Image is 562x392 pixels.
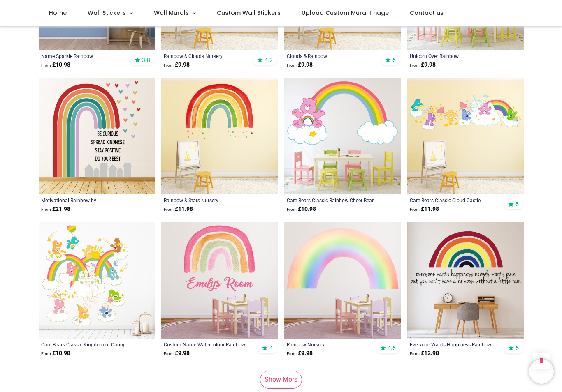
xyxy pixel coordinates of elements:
span: From [164,207,174,212]
img: Motivational Rainbow Wall Sticker by Sarah Helen Morley [39,78,155,194]
a: Care Bears Classic Rainbow Cheer Bear [287,197,376,203]
span: 3.8 [142,56,150,64]
img: Everyone Wants Happiness Rainbow Wall Sticker [407,222,524,339]
strong: £ 9.98 [410,61,436,69]
span: 5 [392,56,396,64]
span: From [41,207,51,212]
span: From [164,63,174,67]
span: From [164,351,174,356]
span: From [287,207,297,212]
strong: £ 10.98 [41,61,70,69]
a: Unicorn Over Rainbow [410,53,499,59]
img: Care Bears Classic Rainbow Cheer Bear Wall Sticker [284,78,401,194]
a: Name Sparkle Rainbow [41,53,130,59]
span: Wall Murals [154,9,189,17]
span: 4 [269,344,273,352]
span: From [41,63,51,67]
strong: £ 10.98 [41,349,70,357]
a: Clouds & Rainbow [287,53,376,59]
strong: £ 12.98 [410,349,439,357]
a: Everyone Wants Happiness Rainbow [410,341,499,348]
span: 4.2 [265,56,273,64]
span: Contact us [410,9,444,17]
span: Wall Stickers [88,9,126,17]
a: Care Bears Classic Kingdom of Caring [41,341,130,348]
span: From [410,207,420,212]
img: Care Bears Classic Kingdom of Caring Wall Sticker [39,222,155,339]
strong: £ 11.98 [164,205,193,213]
span: From [287,63,297,67]
a: Care Bears Classic Cloud Castle [410,197,499,203]
a: Rainbow & Stars Nursery [164,197,253,203]
span: 4.5 [388,344,396,352]
strong: £ 9.98 [287,61,313,69]
strong: £ 21.98 [41,205,70,213]
span: From [287,351,297,356]
span: Upload Custom Mural Image [302,9,389,17]
strong: £ 9.98 [164,349,190,357]
span: Home [49,9,67,17]
iframe: Brevo live chat [529,359,554,384]
span: 5 [516,344,519,352]
a: Rainbow & Clouds Nursery [164,53,253,59]
span: From [410,63,420,67]
a: Rainbow Nursery [287,341,376,348]
strong: £ 10.98 [287,205,316,213]
strong: £ 11.98 [410,205,439,213]
strong: £ 9.98 [164,61,190,69]
img: Rainbow & Stars Nursery Wall Sticker [161,78,278,194]
span: From [410,351,420,356]
a: Custom Name Watercolour Rainbow Kids Room [164,341,253,348]
img: Care Bears Classic Cloud Castle Wall Sticker [407,78,524,194]
img: Custom Name Watercolour Rainbow Wall Sticker Personalised Kids Room Decal [161,222,278,339]
a: Motivational Rainbow by [PERSON_NAME] [PERSON_NAME] [41,197,130,203]
span: From [41,351,51,356]
span: Custom Wall Stickers [217,9,281,17]
img: Rainbow Nursery Wall Sticker - Mod8 [284,222,401,339]
span: 5 [516,201,519,208]
strong: £ 9.98 [287,349,313,357]
a: Show More [260,371,302,389]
